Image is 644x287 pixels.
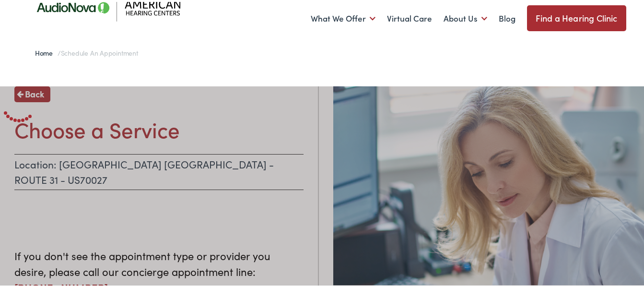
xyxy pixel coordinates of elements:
[61,46,138,56] span: Schedule an Appointment
[35,46,138,56] span: /
[527,3,626,29] a: Find a Hearing Clinic
[35,46,58,56] a: Home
